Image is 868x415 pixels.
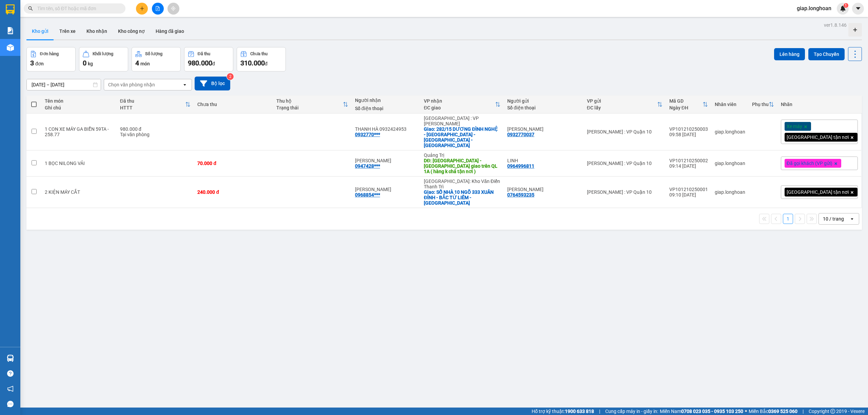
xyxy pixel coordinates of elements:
th: Toggle SortBy [117,96,194,113]
div: Người nhận [355,98,417,103]
div: giap.longhoan [715,161,745,166]
span: Miền Bắc [749,408,797,415]
sup: 1 [844,3,848,8]
div: VĂN HẢI [355,187,417,192]
button: Số lượng4món [132,47,181,71]
button: Khối lượng0kg [79,47,128,71]
div: 70.000 đ [197,161,269,166]
div: Ngày ĐH [669,105,703,110]
img: solution-icon [7,27,14,34]
span: 0 [83,59,86,67]
span: đ [212,61,215,66]
th: Toggle SortBy [749,96,777,113]
div: Nhãn [781,102,858,107]
div: 0932770037 [507,132,534,137]
span: | [599,408,600,415]
button: Đã thu980.000đ [184,47,233,71]
div: 10 / trang [823,215,844,222]
span: đ [265,61,268,66]
span: kg [88,61,93,66]
div: Số lượng [145,51,162,56]
svg: open [182,82,188,87]
div: HTTT [120,105,185,110]
div: Giao: SỐ NHÀ 10 NGÕ 333 XUÂN ĐỈNH - BẮC TỪ LIÊM - HÀ NỘI [424,189,500,206]
strong: 1900 633 818 [565,409,594,414]
th: Toggle SortBy [420,96,504,113]
span: Xe máy [787,123,802,129]
div: Tạo kho hàng mới [848,23,862,37]
img: icon-new-feature [840,5,846,12]
div: LINH [507,158,580,163]
strong: 0708 023 035 - 0935 103 250 [681,409,743,414]
div: VP gửi [587,98,657,104]
button: Kho nhận [81,23,113,39]
div: 0964996811 [507,163,534,169]
div: Tại văn phòng [120,132,191,137]
img: warehouse-icon [7,44,14,51]
button: Kho gửi [26,23,54,39]
svg: open [849,216,855,222]
div: VP nhận [424,98,495,104]
div: [PERSON_NAME] : VP Quận 10 [587,129,663,134]
div: Nhân viên [715,102,745,107]
button: plus [136,3,148,15]
div: Giao: 282/15 DƯƠNG ĐÌNH NGHỆ - AI HẢI - BẮC SƠN TRÀ - ĐÀ NẴNG [424,126,500,148]
span: | [803,408,804,415]
span: Cung cấp máy in - giấy in: [605,408,658,415]
span: ⚪️ [745,410,747,413]
div: Quảng Trị [424,152,500,158]
span: Hỗ trợ kỹ thuật: [532,408,594,415]
span: aim [171,6,176,11]
span: message [7,401,14,407]
div: 240.000 đ [197,189,269,195]
div: [GEOGRAPHIC_DATA] : VP [PERSON_NAME] [424,116,500,126]
div: Chọn văn phòng nhận [108,81,155,88]
div: DĐ: QUẢNG TRỊ - TP Đông Hà giao trên QL 1A ( hàng k chả tận nơi ) [424,158,500,174]
div: LÊ NAM [355,158,417,163]
div: Đã thu [198,51,210,56]
button: 1 [783,214,793,224]
div: Tên món [45,98,113,104]
div: Số điện thoại [355,106,417,111]
button: caret-down [852,3,864,15]
input: Tìm tên, số ĐT hoặc mã đơn [37,5,117,12]
div: [PERSON_NAME] : VP Quận 10 [587,161,663,166]
button: Lên hàng [774,48,805,60]
th: Toggle SortBy [273,96,352,113]
span: 980.000 [188,59,212,67]
button: Đơn hàng3đơn [26,47,76,71]
div: giap.longhoan [715,129,745,134]
div: VP101210250001 [669,187,708,192]
div: Trạng thái [276,105,343,110]
span: [GEOGRAPHIC_DATA] tận nơi [787,189,849,195]
div: 1 CON XE MÁY GA BIỂN 59TA - 258.77 [45,126,113,137]
span: notification [7,386,14,392]
button: Kho công nợ [113,23,150,39]
div: 09:10 [DATE] [669,192,708,198]
span: plus [140,6,144,11]
button: file-add [152,3,164,15]
div: Chưa thu [250,51,268,56]
span: món [140,61,150,66]
img: logo-vxr [6,4,15,15]
div: Số điện thoại [507,105,580,110]
span: giap.longhoan [791,4,837,13]
div: 2 KIỆN MÁY CẮT [45,189,113,195]
div: Khối lượng [93,51,113,56]
div: 1 BỌC NILONG VẢI [45,161,113,166]
th: Toggle SortBy [584,96,666,113]
span: 1 [845,3,847,8]
button: aim [167,3,179,15]
sup: 2 [227,73,234,80]
button: Tạo Chuyến [808,48,845,60]
strong: 0369 525 060 [768,409,797,414]
span: Miền Nam [660,408,743,415]
div: anh chung [507,187,580,192]
span: file-add [155,6,160,11]
button: Hàng đã giao [150,23,190,39]
div: Đã thu [120,98,185,104]
span: search [28,6,33,11]
div: 09:14 [DATE] [669,163,708,169]
div: [GEOGRAPHIC_DATA]: Kho Văn Điển Thanh Trì [424,179,500,189]
input: Select a date range. [27,79,101,90]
